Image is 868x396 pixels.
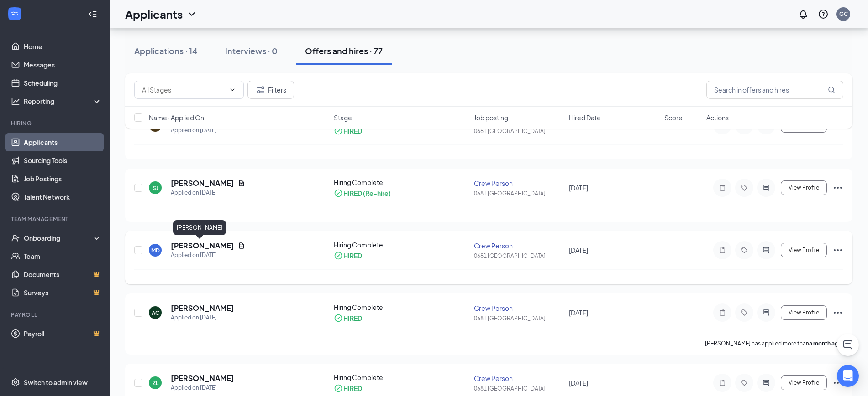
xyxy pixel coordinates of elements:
[828,86,835,93] svg: MagnifyingGlass
[24,247,102,265] a: Team
[798,9,809,20] svg: Notifications
[717,309,728,316] svg: Note
[717,379,728,386] svg: Note
[152,309,159,317] div: AC
[717,184,728,191] svg: Note
[238,180,245,187] svg: Document
[24,133,102,151] a: Applicants
[11,378,20,387] svg: Settings
[171,313,234,322] div: Applied on [DATE]
[781,375,827,390] button: View Profile
[10,9,19,18] svg: WorkstreamLogo
[781,305,827,320] button: View Profile
[343,189,391,198] div: HIRED (Re-hire)
[247,81,294,99] button: Filter Filters
[334,240,468,249] div: Hiring Complete
[842,339,853,350] svg: ChatActive
[24,188,102,206] a: Talent Network
[832,182,843,193] svg: Ellipses
[173,220,226,235] div: [PERSON_NAME]
[134,45,198,57] div: Applications · 14
[305,45,383,57] div: Offers and hires · 77
[334,314,343,323] svg: CheckmarkCircle
[706,113,729,122] span: Actions
[706,81,843,99] input: Search in offers and hires
[739,184,750,191] svg: Tag
[809,340,842,347] b: a month ago
[238,242,245,249] svg: Document
[225,45,278,57] div: Interviews · 0
[171,178,234,188] h5: [PERSON_NAME]
[832,245,843,256] svg: Ellipses
[24,151,102,170] a: Sourcing Tools
[474,241,564,250] div: Crew Person
[781,180,827,195] button: View Profile
[334,189,343,198] svg: CheckmarkCircle
[789,247,819,253] span: View Profile
[343,384,362,393] div: HIRED
[474,113,508,122] span: Job posting
[474,314,564,322] div: 0681 [GEOGRAPHIC_DATA]
[789,185,819,191] span: View Profile
[24,37,102,56] a: Home
[24,265,102,283] a: DocumentsCrown
[781,243,827,257] button: View Profile
[334,384,343,393] svg: CheckmarkCircle
[24,324,102,343] a: PayrollCrown
[474,190,564,197] div: 0681 [GEOGRAPHIC_DATA]
[789,380,819,386] span: View Profile
[186,9,197,20] svg: ChevronDown
[24,170,102,188] a: Job Postings
[24,56,102,74] a: Messages
[11,233,20,242] svg: UserCheck
[837,365,859,387] div: Open Intercom Messenger
[761,379,772,386] svg: ActiveChat
[832,377,843,388] svg: Ellipses
[569,309,588,317] span: [DATE]
[739,309,750,316] svg: Tag
[153,184,158,192] div: SJ
[569,113,601,122] span: Hired Date
[789,309,819,316] span: View Profile
[761,184,772,191] svg: ActiveChat
[334,178,468,187] div: Hiring Complete
[11,97,20,106] svg: Analysis
[24,233,94,242] div: Onboarding
[761,309,772,316] svg: ActiveChat
[229,86,236,93] svg: ChevronDown
[818,9,829,20] svg: QuestionInfo
[761,247,772,254] svg: ActiveChat
[171,251,245,260] div: Applied on [DATE]
[11,215,100,223] div: Team Management
[88,10,97,19] svg: Collapse
[171,188,245,197] div: Applied on [DATE]
[151,247,160,254] div: MD
[739,379,750,386] svg: Tag
[171,373,234,383] h5: [PERSON_NAME]
[569,184,588,192] span: [DATE]
[664,113,683,122] span: Score
[569,379,588,387] span: [DATE]
[474,179,564,188] div: Crew Person
[171,383,234,392] div: Applied on [DATE]
[474,252,564,260] div: 0681 [GEOGRAPHIC_DATA]
[474,303,564,313] div: Crew Person
[837,334,859,356] button: ChatActive
[255,84,266,95] svg: Filter
[24,283,102,302] a: SurveysCrown
[343,314,362,323] div: HIRED
[142,85,225,95] input: All Stages
[11,311,100,319] div: Payroll
[832,307,843,318] svg: Ellipses
[839,10,848,18] div: GC
[171,241,234,251] h5: [PERSON_NAME]
[171,303,234,313] h5: [PERSON_NAME]
[334,303,468,312] div: Hiring Complete
[11,119,100,127] div: Hiring
[24,74,102,92] a: Scheduling
[24,378,88,387] div: Switch to admin view
[153,379,158,387] div: ZL
[334,113,352,122] span: Stage
[24,97,102,106] div: Reporting
[717,247,728,254] svg: Note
